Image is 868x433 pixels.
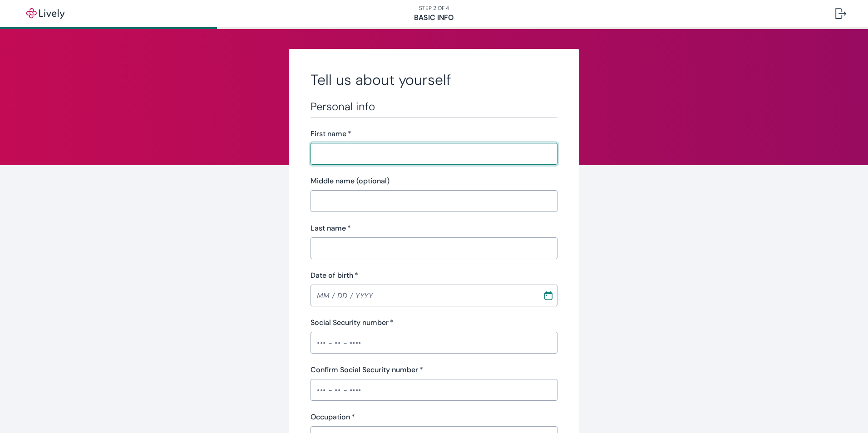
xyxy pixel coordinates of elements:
svg: Calendar [544,291,553,300]
button: Choose date [540,287,557,304]
label: Occupation [311,412,355,423]
label: Date of birth [311,270,358,281]
button: Log out [828,3,853,25]
h3: Personal info [311,100,557,113]
label: Middle name (optional) [311,176,390,187]
label: Social Security number [311,317,394,328]
input: MM / DD / YYYY [311,286,537,305]
h2: Tell us about yourself [311,71,557,89]
label: First name [311,128,351,139]
input: ••• - •• - •••• [311,334,557,352]
img: Lively [20,8,71,19]
label: Confirm Social Security number [311,364,423,375]
input: ••• - •• - •••• [311,381,557,399]
label: Last name [311,223,351,234]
